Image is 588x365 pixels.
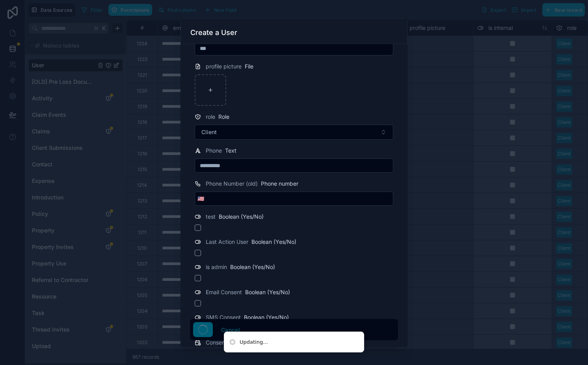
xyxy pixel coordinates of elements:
[197,195,204,203] span: 🇺🇸
[206,263,227,271] span: is admin
[201,128,217,136] span: Client
[206,339,241,347] span: Consent Date
[206,288,242,296] span: Email Consent
[206,147,222,155] span: Phone
[206,313,241,321] span: SMS Consent
[225,147,236,155] span: Text
[206,113,215,121] span: role
[206,180,258,188] span: Phone Number (old)
[244,313,289,321] span: Boolean (Yes/No)
[261,180,298,188] span: Phone number
[206,213,216,221] span: test
[195,192,207,206] button: Select Button
[206,63,242,70] span: profile picture
[240,338,268,346] div: Updating...
[251,238,296,246] span: Boolean (Yes/No)
[219,213,264,221] span: Boolean (Yes/No)
[245,63,253,70] span: File
[230,263,275,271] span: Boolean (Yes/No)
[245,288,290,296] span: Boolean (Yes/No)
[206,238,248,246] span: Last Action User
[190,28,237,37] h3: Create a User
[218,113,229,121] span: Role
[195,125,393,140] button: Select Button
